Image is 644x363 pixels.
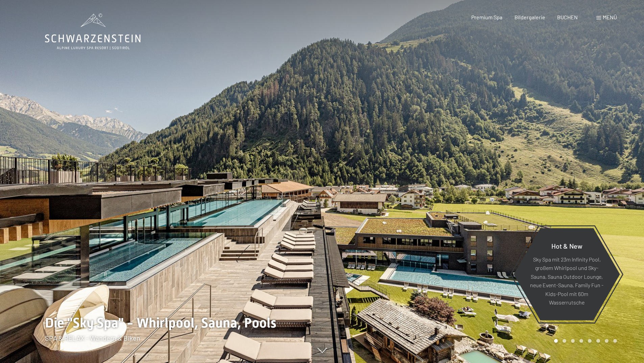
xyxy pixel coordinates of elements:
div: Carousel Pagination [552,339,617,343]
a: Hot & New Sky Spa mit 23m Infinity Pool, großem Whirlpool und Sky-Sauna, Sauna Outdoor Lounge, ne... [513,228,620,321]
div: Carousel Page 2 [563,339,566,343]
div: Carousel Page 4 [579,339,583,343]
a: Bildergalerie [515,14,545,20]
div: Carousel Page 7 [605,339,609,343]
div: Carousel Page 8 [613,339,617,343]
span: Hot & New [551,242,582,250]
a: Premium Spa [471,14,502,20]
div: Carousel Page 5 [588,339,592,343]
div: Carousel Page 6 [596,339,600,343]
div: Carousel Page 3 [571,339,575,343]
a: BUCHEN [557,14,578,20]
p: Sky Spa mit 23m Infinity Pool, großem Whirlpool und Sky-Sauna, Sauna Outdoor Lounge, neue Event-S... [530,255,603,307]
div: Carousel Page 1 (Current Slide) [554,339,558,343]
span: Menü [603,14,617,20]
